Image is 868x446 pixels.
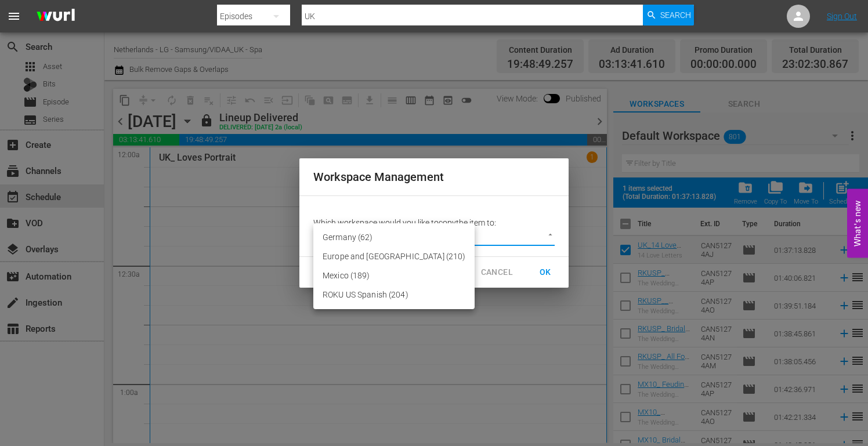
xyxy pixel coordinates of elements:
li: Mexico (189) [313,266,475,285]
button: Open Feedback Widget [847,188,868,258]
img: ans4CAIJ8jUAAAAAAAAAAAAAAAAAAAAAAAAgQb4GAAAAAAAAAAAAAAAAAAAAAAAAJMjXAAAAAAAAAAAAAAAAAAAAAAAAgAT5G... [28,3,84,30]
li: ROKU US Spanish (204) [313,285,475,304]
span: menu [7,9,21,23]
span: Search [660,5,691,26]
li: Europe and [GEOGRAPHIC_DATA] (210) [313,247,475,266]
a: Sign Out [827,12,857,21]
li: Germany (62) [313,228,475,247]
